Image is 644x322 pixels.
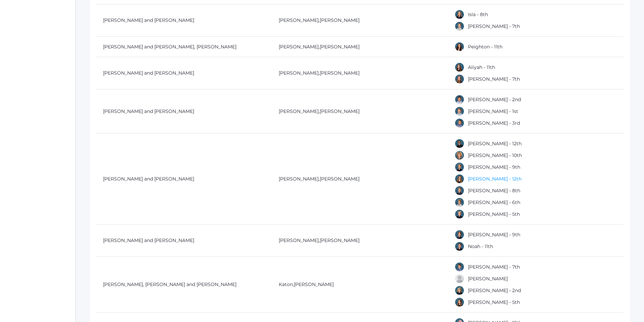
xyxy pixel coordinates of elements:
[468,232,520,238] a: [PERSON_NAME] - 9th
[103,237,194,243] a: [PERSON_NAME] and [PERSON_NAME]
[320,70,360,76] a: [PERSON_NAME]
[454,262,465,272] div: Keegan Callaway
[468,287,521,293] a: [PERSON_NAME] - 2nd
[279,17,319,23] a: [PERSON_NAME]
[454,285,465,295] div: Kellie Callaway
[320,237,360,243] a: [PERSON_NAME]
[103,70,194,76] a: [PERSON_NAME] and [PERSON_NAME]
[468,108,518,114] a: [PERSON_NAME] - 1st
[468,276,508,282] a: [PERSON_NAME]
[468,140,522,147] a: [PERSON_NAME] - 12th
[103,44,236,50] a: [PERSON_NAME] and [PERSON_NAME], [PERSON_NAME]
[454,297,465,307] div: Kennedy Callaway
[454,42,465,52] div: Peighton Brown
[279,176,319,182] a: [PERSON_NAME]
[454,62,465,72] div: Aliyah Burgert
[468,96,521,103] a: [PERSON_NAME] - 2nd
[468,176,522,182] a: [PERSON_NAME] - 12th
[103,176,194,182] a: [PERSON_NAME] and [PERSON_NAME]
[468,243,493,249] a: Noah - 11th
[454,106,465,116] div: Gibson Burgh
[279,108,319,114] a: [PERSON_NAME]
[103,281,236,287] a: [PERSON_NAME], [PERSON_NAME] and [PERSON_NAME]
[468,152,522,158] a: [PERSON_NAME] - 10th
[272,89,448,133] td: ,
[320,176,360,182] a: [PERSON_NAME]
[454,9,465,19] div: Isla Brown
[272,57,448,89] td: ,
[103,17,194,23] a: [PERSON_NAME] and [PERSON_NAME]
[272,257,448,313] td: ,
[454,174,465,184] div: Ana Burke
[454,138,465,149] div: Cole Burke
[468,164,520,170] a: [PERSON_NAME] - 9th
[294,281,334,287] a: [PERSON_NAME]
[454,197,465,207] div: Calvin Burke
[454,186,465,196] div: Benjamin Burke
[454,274,465,284] div: Kiel Callaway
[454,209,465,219] div: Elliot Burke
[454,21,465,31] div: Walker Brown
[468,120,520,126] a: [PERSON_NAME] - 3rd
[272,133,448,225] td: ,
[454,150,465,160] div: Mason Burke
[468,64,495,70] a: Aliyah - 11th
[468,199,520,205] a: [PERSON_NAME] - 6th
[454,118,465,128] div: Bennett Burgh
[320,17,360,23] a: [PERSON_NAME]
[320,108,360,114] a: [PERSON_NAME]
[468,76,520,82] a: [PERSON_NAME] - 7th
[454,241,465,251] div: Noah Burr
[279,70,319,76] a: [PERSON_NAME]
[279,237,319,243] a: [PERSON_NAME]
[272,37,448,57] td: ,
[454,94,465,105] div: Shepard Burgh
[468,44,502,50] a: Peighton - 11th
[468,299,520,305] a: [PERSON_NAME] - 5th
[468,11,488,17] a: Isla - 8th
[468,211,520,217] a: [PERSON_NAME] - 5th
[320,44,360,50] a: [PERSON_NAME]
[468,264,520,270] a: [PERSON_NAME] - 7th
[279,44,319,50] a: [PERSON_NAME]
[468,23,520,29] a: [PERSON_NAME] - 7th
[454,162,465,172] div: Asher Burke
[272,225,448,257] td: ,
[454,74,465,84] div: Eliana Burgert
[468,188,520,194] a: [PERSON_NAME] - 8th
[454,230,465,240] div: Elijah Burr
[272,4,448,37] td: ,
[103,108,194,114] a: [PERSON_NAME] and [PERSON_NAME]
[279,281,293,287] a: Katon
